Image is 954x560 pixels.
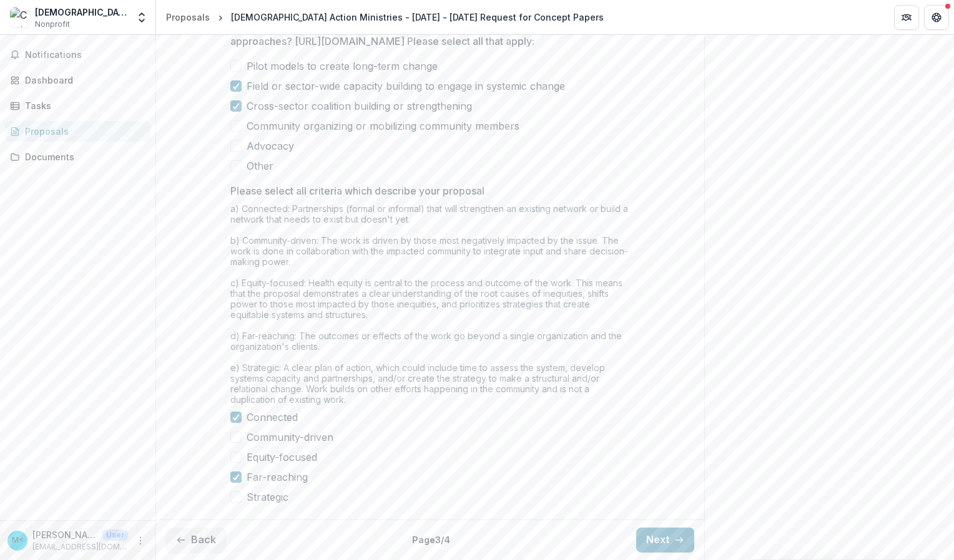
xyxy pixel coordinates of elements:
[231,11,604,24] div: [DEMOGRAPHIC_DATA] Action Ministries - [DATE] - [DATE] Request for Concept Papers
[924,5,949,30] button: Get Help
[247,138,294,153] span: Advocacy
[5,45,150,65] button: Notifications
[5,70,150,90] a: Dashboard
[25,50,145,60] span: Notifications
[247,410,298,425] span: Connected
[102,529,128,541] p: User
[166,528,226,553] button: Back
[5,95,150,116] a: Tasks
[247,99,472,113] span: Cross-sector coalition building or strengthening
[25,150,140,163] div: Documents
[35,6,128,19] div: [DEMOGRAPHIC_DATA] Action Ministries
[161,8,609,26] nav: breadcrumb
[230,203,630,410] div: a) Connected: Partnerships (formal or informal) that will strengthen an existing network or build...
[5,147,150,167] a: Documents
[10,7,30,27] img: Christian Action Ministries
[12,536,24,544] div: Michele Dean <director@christianactionministries.org>
[247,430,333,445] span: Community-driven
[247,470,308,485] span: Far-reaching
[133,533,148,548] button: More
[25,99,140,112] div: Tasks
[32,528,97,541] p: [PERSON_NAME] <[EMAIL_ADDRESS][DOMAIN_NAME]>
[230,183,484,198] p: Please select all criteria which describe your proposal
[247,118,519,133] span: Community organizing or mobilizing community members
[133,5,150,30] button: Open entity switcher
[247,158,273,173] span: Other
[636,528,694,553] button: Next
[247,59,438,74] span: Pilot models to create long-term change
[412,533,450,546] p: Page 3 / 4
[35,19,70,30] span: Nonprofit
[161,8,215,26] a: Proposals
[25,125,140,138] div: Proposals
[247,79,565,94] span: Field or sector-wide capacity building to engage in systemic change
[247,450,317,465] span: Equity-focused
[25,74,140,87] div: Dashboard
[5,121,150,142] a: Proposals
[32,541,128,553] p: [EMAIL_ADDRESS][DOMAIN_NAME]
[247,490,288,504] span: Strategic
[894,5,919,30] button: Partners
[166,11,210,24] div: Proposals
